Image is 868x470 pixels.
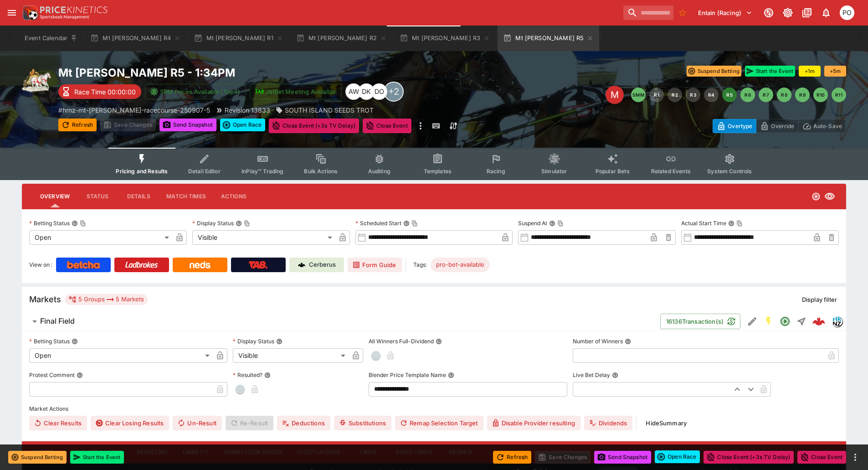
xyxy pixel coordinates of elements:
label: Tags: [413,258,427,272]
div: hrnz [832,316,842,327]
button: No Bookmarks [675,5,690,20]
nav: pagination navigation [631,88,846,102]
button: Display StatusCopy To Clipboard [236,220,242,227]
button: Details [440,441,481,463]
button: Copy To Clipboard [80,220,86,227]
button: Clear Results [29,416,87,430]
span: Popular Bets [596,168,630,175]
button: Copy To Clipboard [557,220,564,227]
p: Race Time 00:00:00 [74,87,136,97]
button: Close Event (+3s TV Delay) [704,451,794,464]
button: Copy To Clipboard [244,220,250,227]
p: Scheduled Start [355,219,401,227]
button: Disable Provider resulting [487,416,580,430]
button: 16136Transaction(s) [660,314,740,329]
div: Visible [192,230,335,245]
button: more [850,452,861,463]
button: Close Event [363,119,411,133]
div: Philip OConnor [840,5,854,20]
div: 6a6d70f7-d77a-4346-a5b7-df0f60f113e1 [812,315,825,328]
img: Betcha [67,261,100,269]
p: Live Bet Delay [573,371,610,379]
button: Betting Status [72,338,78,345]
button: Toggle light/dark mode [780,5,796,21]
img: logo-cerberus--red.svg [812,315,825,328]
img: TabNZ [249,261,268,269]
div: Visible [233,348,349,363]
button: Un-Result [173,416,221,430]
button: R8 [777,88,791,102]
p: Betting Status [29,219,70,227]
span: Detail Editor [188,168,221,175]
button: Connected to PK [760,5,777,21]
p: Display Status [192,219,234,227]
button: Display Status [276,338,282,345]
button: Final Field [22,312,660,331]
img: jetbet-logo.svg [255,87,264,96]
button: Jetbet Meeting Available [250,84,342,99]
div: Open [29,230,172,245]
div: 5 Groups 5 Markets [68,294,144,305]
button: Betting StatusCopy To Clipboard [72,220,78,227]
p: Display Status [233,337,274,345]
div: Dabin Kim [358,83,375,100]
p: Protest Comment [29,371,75,379]
a: Form Guide [348,258,402,272]
button: Product Pricing [63,441,129,463]
p: Overtype [728,121,752,131]
p: Number of Winners [573,337,623,345]
span: Simulator [541,168,567,175]
button: Mt [PERSON_NAME] R5 [498,26,599,51]
button: R1 [649,88,664,102]
span: Bulk Actions [304,168,338,175]
button: Mt [PERSON_NAME] R2 [291,26,392,51]
div: split button [655,450,700,463]
button: Match Times [159,186,213,207]
button: Notifications [818,5,834,21]
button: Close Event [797,451,846,464]
button: Documentation [799,5,815,21]
button: +1m [799,66,821,77]
p: SOUTH ISLAND SEEDS TROT [285,105,374,115]
button: Resulting [129,441,175,463]
button: Open Race [655,450,700,463]
div: Start From [713,119,846,133]
img: Neds [190,261,210,269]
button: Open [777,313,793,330]
button: Dividends [584,416,632,430]
button: Select Tenant [693,5,758,20]
button: SGM Enabled [760,313,777,330]
button: Blender Price Template Name [448,372,454,378]
div: Edit Meeting [606,86,624,104]
button: Close Event (+3s TV Delay) [269,119,359,133]
button: Resulted? [264,372,271,378]
button: Mt [PERSON_NAME] R4 [85,26,186,51]
span: Re-Result [226,416,273,430]
h6: Final Field [40,316,75,326]
button: R6 [740,88,755,102]
button: Price Limits [389,441,440,463]
span: Templates [424,168,452,175]
img: PriceKinetics Logo [20,4,38,22]
button: Suspend Betting [687,66,741,77]
button: R7 [759,88,773,102]
svg: Open [780,316,791,327]
p: Cerberus [309,260,336,269]
button: R2 [668,88,682,102]
span: System Controls [707,168,752,175]
button: Mt [PERSON_NAME] R3 [394,26,496,51]
button: Suspend AtCopy To Clipboard [549,220,555,227]
svg: Open [812,192,821,201]
button: Pricing [22,441,63,463]
button: Fluctuations [290,441,348,463]
button: Copy To Clipboard [411,220,418,227]
button: R10 [813,88,828,102]
span: Pricing and Results [116,168,168,175]
div: SOUTH ISLAND SEEDS TROT [276,105,374,115]
span: InPlay™ Trading [241,168,283,175]
label: View on : [29,258,52,272]
button: Refresh [58,119,97,131]
h2: Copy To Clipboard [58,66,452,80]
button: Auto-Save [798,119,846,133]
